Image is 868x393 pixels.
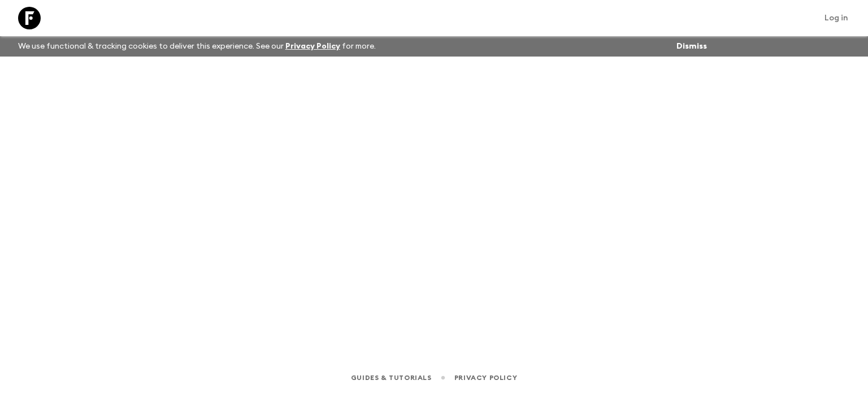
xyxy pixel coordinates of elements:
[674,38,710,54] button: Dismiss
[14,36,380,57] p: We use functional & tracking cookies to deliver this experience. See our for more.
[454,372,517,384] a: Privacy Policy
[351,372,432,384] a: Guides & Tutorials
[285,42,340,50] a: Privacy Policy
[818,10,854,26] a: Log in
